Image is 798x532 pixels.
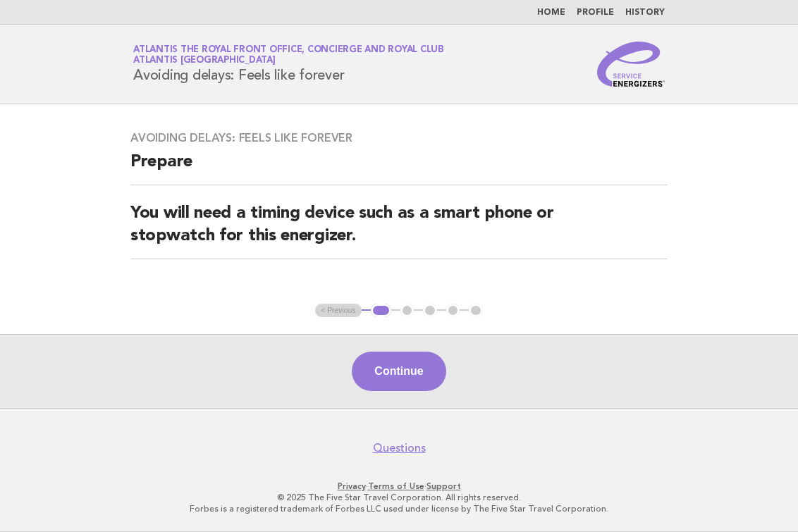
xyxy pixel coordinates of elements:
h2: You will need a timing device such as a smart phone or stopwatch for this energizer. [130,202,668,259]
img: Service Energizers [597,42,665,87]
h2: Prepare [130,151,668,185]
a: Support [426,481,461,491]
a: Profile [577,8,614,17]
p: Forbes is a registered trademark of Forbes LLC used under license by The Five Star Travel Corpora... [20,503,778,514]
a: Atlantis The Royal Front Office, Concierge and Royal ClubAtlantis [GEOGRAPHIC_DATA] [133,45,444,65]
a: Privacy [338,481,366,491]
a: History [625,8,665,17]
a: Terms of Use [368,481,424,491]
p: © 2025 The Five Star Travel Corporation. All rights reserved. [20,492,778,503]
h1: Avoiding delays: Feels like forever [133,46,444,82]
a: Questions [373,441,426,455]
h3: Avoiding delays: Feels like forever [130,131,668,145]
button: Continue [352,352,446,391]
button: 1 [371,304,391,318]
p: · · [20,481,778,492]
span: Atlantis [GEOGRAPHIC_DATA] [133,56,276,66]
a: Home [537,8,565,17]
